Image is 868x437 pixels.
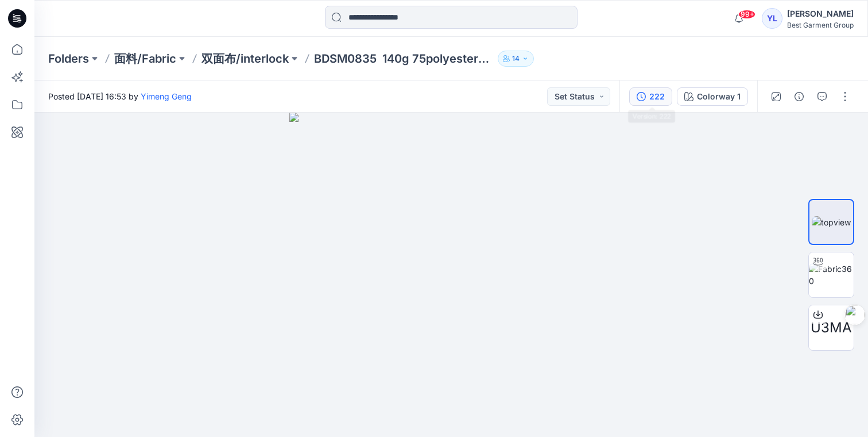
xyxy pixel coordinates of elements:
img: eyJhbGciOiJIUzI1NiIsImtpZCI6IjAiLCJzbHQiOiJzZXMiLCJ0eXAiOiJKV1QifQ.eyJkYXRhIjp7InR5cGUiOiJzdG9yYW... [289,113,613,437]
span: U3MA [811,317,852,338]
div: YL [762,8,782,29]
button: Colorway 1 [677,87,748,106]
img: topview [812,216,851,228]
p: 14 [512,52,520,65]
button: 222 [629,87,672,106]
button: 14 [498,51,534,67]
p: BDSM0835 140g 75polyester25spandex [314,51,493,67]
span: Posted [DATE] 16:53 by [48,90,192,102]
button: Details [790,87,808,106]
div: Best Garment Group [787,21,854,29]
div: Colorway 1 [697,90,741,103]
div: [PERSON_NAME] [787,7,854,21]
a: 面料/Fabric [114,51,176,67]
div: 222 [649,90,665,103]
span: 99+ [738,10,755,19]
a: Yimeng Geng [141,91,192,101]
a: 双面布/interlock [201,51,289,67]
img: Fabric360 [809,263,854,287]
a: Folders [48,51,89,67]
